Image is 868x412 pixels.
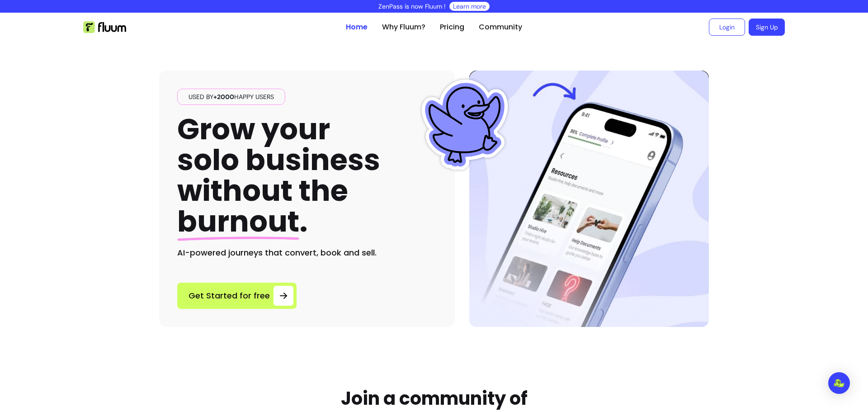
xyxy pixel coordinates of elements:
h2: AI-powered journeys that convert, book and sell. [177,246,437,259]
a: Sign Up [749,19,785,36]
span: burnout [177,201,299,242]
span: Get Started for free [189,289,270,302]
img: Fluum Logo [83,21,126,33]
p: ZenPass is now Fluum ! [378,2,446,11]
a: Home [346,22,368,33]
span: +2000 [213,93,234,101]
img: Hero [469,71,709,327]
a: Pricing [440,22,464,33]
div: Open Intercom Messenger [828,372,850,394]
a: Login [709,19,745,36]
span: Used by happy users [185,92,278,101]
img: Fluum Duck sticker [420,80,510,170]
h1: Grow your solo business without the . [177,114,380,237]
a: Get Started for free [177,283,297,309]
a: Why Fluum? [382,22,425,33]
a: Learn more [453,2,486,11]
a: Community [479,22,522,33]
